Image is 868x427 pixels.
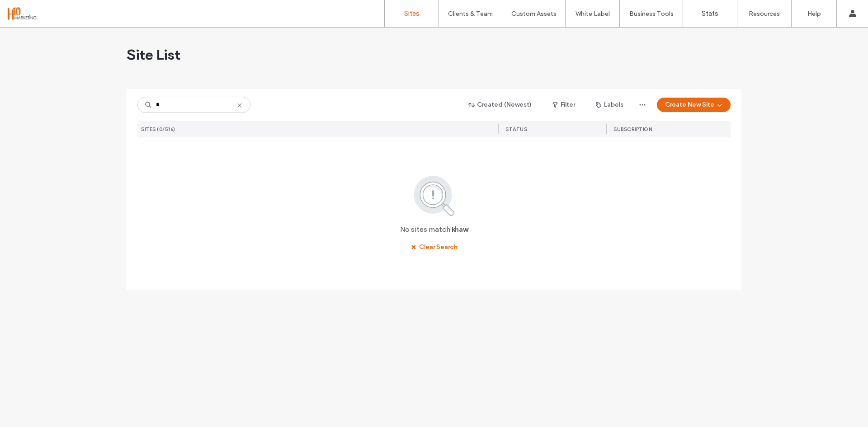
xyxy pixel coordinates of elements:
[702,9,718,18] label: Stats
[127,46,180,64] span: Site List
[461,98,540,112] button: Created (Newest)
[20,6,39,14] span: Help
[505,126,527,132] span: STATUS
[400,225,450,235] span: No sites match
[807,10,821,18] label: Help
[404,9,420,18] label: Sites
[749,10,780,18] label: Resources
[613,126,652,132] span: SUBSCRIPTION
[452,225,468,235] span: khaw
[588,98,632,112] button: Labels
[403,240,466,254] button: Clear Search
[543,98,584,112] button: Filter
[141,126,175,132] span: SITES (0/516)
[401,174,467,217] img: search.svg
[511,10,557,18] label: Custom Assets
[657,98,731,112] button: Create New Site
[629,10,674,18] label: Business Tools
[448,10,493,18] label: Clients & Team
[576,10,610,18] label: White Label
